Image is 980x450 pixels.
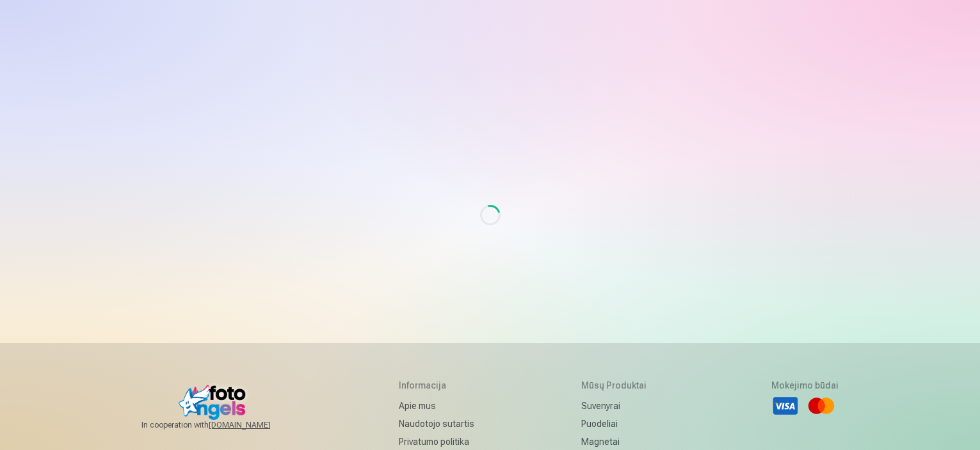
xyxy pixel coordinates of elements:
h5: Mūsų produktai [581,379,674,392]
h5: Mokėjimo būdai [771,379,839,392]
li: Mastercard [807,392,835,420]
li: Visa [771,392,799,420]
span: In cooperation with [141,420,301,430]
a: Apie mus [399,397,484,415]
a: [DOMAIN_NAME] [209,420,301,430]
h5: Informacija [399,379,484,392]
a: Naudotojo sutartis [399,415,484,433]
a: Suvenyrai [581,397,674,415]
a: Puodeliai [581,415,674,433]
